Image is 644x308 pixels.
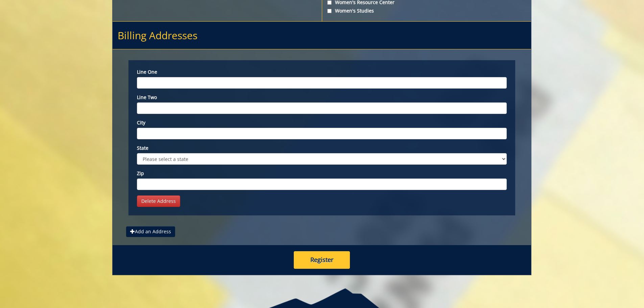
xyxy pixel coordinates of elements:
[137,170,507,177] label: Zip
[327,7,526,14] label: Women's Studies
[137,145,507,151] label: State
[137,94,507,101] label: Line two
[126,226,175,237] button: Add an Address
[137,69,507,75] label: Line one
[294,251,350,269] button: Register
[137,195,180,207] a: Delete Address
[113,22,531,49] h2: Billing Addresses
[137,119,507,126] label: City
